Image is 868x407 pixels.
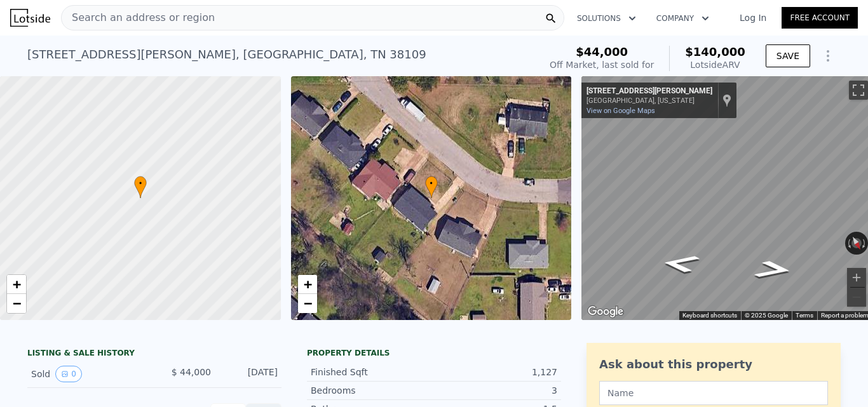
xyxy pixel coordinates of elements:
[815,43,841,69] button: Show Options
[599,356,828,373] div: Ask about this property
[425,178,438,189] span: •
[307,348,561,358] div: Property details
[722,93,731,107] a: Show location on map
[298,275,317,294] a: Zoom in
[7,294,26,313] a: Zoom out
[567,7,646,30] button: Solutions
[766,44,810,67] button: SAVE
[134,176,147,198] div: •
[425,176,438,198] div: •
[585,304,627,320] img: Google
[13,295,21,311] span: −
[645,250,716,277] path: Go Southeast, Shayne Ln
[311,384,434,397] div: Bedrooms
[847,268,866,287] button: Zoom in
[303,276,311,292] span: +
[303,295,311,311] span: −
[846,231,866,256] button: Reset the view
[587,86,712,97] div: [STREET_ADDRESS][PERSON_NAME]
[434,366,557,378] div: 1,127
[585,304,627,320] a: Open this area in Google Maps (opens a new window)
[55,366,82,382] button: View historical data
[27,46,426,63] div: [STREET_ADDRESS][PERSON_NAME] , [GEOGRAPHIC_DATA] , TN 38109
[311,366,434,378] div: Finished Sqft
[646,7,719,30] button: Company
[13,276,21,292] span: +
[682,311,737,320] button: Keyboard shortcuts
[587,107,655,115] a: View on Google Maps
[576,45,628,58] span: $44,000
[62,10,215,25] span: Search an address or region
[172,367,211,377] span: $ 44,000
[587,97,712,105] div: [GEOGRAPHIC_DATA], [US_STATE]
[10,9,50,27] img: Lotside
[685,58,745,71] div: Lotside ARV
[221,366,278,382] div: [DATE]
[298,294,317,313] a: Zoom out
[782,7,858,29] a: Free Account
[7,275,26,294] a: Zoom in
[849,81,868,100] button: Toggle fullscreen view
[738,256,809,283] path: Go Northwest, Shayne Ln
[27,348,281,361] div: LISTING & SALE HISTORY
[724,11,782,24] a: Log In
[599,381,828,405] input: Name
[847,288,866,307] button: Zoom out
[796,312,813,319] a: Terms (opens in new tab)
[861,232,868,255] button: Rotate clockwise
[31,366,144,382] div: Sold
[134,178,147,189] span: •
[845,232,852,255] button: Rotate counterclockwise
[745,312,788,319] span: © 2025 Google
[550,58,654,71] div: Off Market, last sold for
[685,45,745,58] span: $140,000
[434,384,557,397] div: 3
